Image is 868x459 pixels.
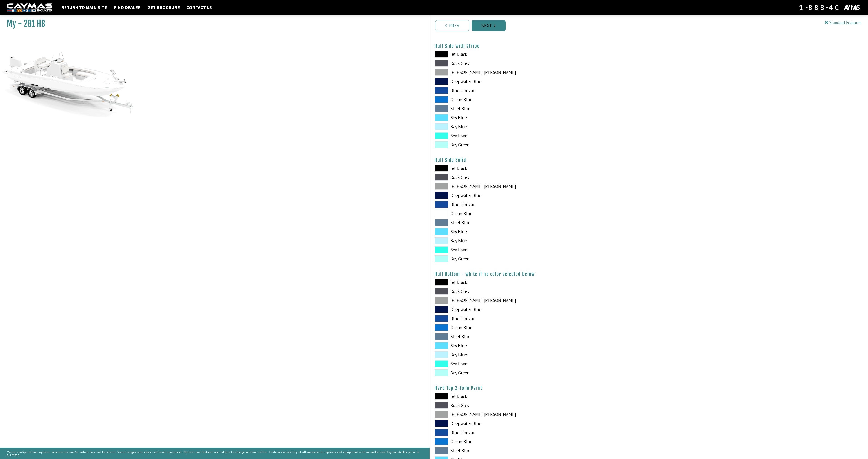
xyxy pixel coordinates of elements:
label: Deepwater Blue [435,78,644,85]
label: Ocean Blue [435,324,644,331]
label: Rock Grey [435,174,644,181]
label: Deepwater Blue [435,306,644,313]
label: [PERSON_NAME] [PERSON_NAME] [435,411,644,418]
a: Prev [435,20,469,31]
img: white-logo-c9c8dbefe5ff5ceceb0f0178aa75bf4bb51f6bca0971e226c86eb53dfe498488.png [7,3,52,12]
label: Steel Blue [435,105,644,112]
label: Steel Blue [435,219,644,226]
a: Contact Us [184,5,214,10]
label: Sky Blue [435,228,644,235]
label: Rock Grey [435,288,644,295]
label: [PERSON_NAME] [PERSON_NAME] [435,183,644,190]
label: Jet Black [435,393,644,400]
label: [PERSON_NAME] [PERSON_NAME] [435,297,644,304]
label: Steel Blue [435,333,644,340]
label: Blue Horizon [435,87,644,94]
label: Sea Foam [435,132,644,139]
label: Ocean Blue [435,210,644,217]
h4: Hull Side with Stripe [435,43,864,49]
p: *Some configurations, options, accessories, and/or colors may not be shown. Some images may depic... [7,448,423,459]
a: Next [472,20,506,31]
h1: My - 281 HB [7,19,418,29]
label: Bay Green [435,255,644,262]
label: [PERSON_NAME] [PERSON_NAME] [435,69,644,76]
label: Bay Blue [435,351,644,358]
label: Bay Blue [435,237,644,244]
label: Sea Foam [435,246,644,253]
a: Standard Features [825,20,861,25]
a: Return to main site [59,5,109,10]
h4: Hard Top 2-Tone Paint [435,385,864,391]
a: Get Brochure [145,5,182,10]
label: Ocean Blue [435,96,644,103]
label: Ocean Blue [435,438,644,445]
label: Sea Foam [435,360,644,367]
label: Steel Blue [435,447,644,454]
h4: Hull Side Solid [435,157,864,163]
label: Jet Black [435,165,644,172]
h4: Hull Bottom - white if no color selected below [435,271,864,277]
label: Blue Horizon [435,315,644,322]
label: Sky Blue [435,342,644,349]
label: Bay Blue [435,123,644,130]
label: Blue Horizon [435,201,644,208]
label: Rock Grey [435,402,644,409]
label: Sky Blue [435,114,644,121]
label: Rock Grey [435,60,644,67]
label: Bay Green [435,141,644,148]
label: Bay Green [435,369,644,376]
label: Jet Black [435,51,644,58]
div: 1-888-4CAYMAS [799,2,861,12]
label: Deepwater Blue [435,420,644,427]
a: Find Dealer [111,5,143,10]
label: Deepwater Blue [435,192,644,199]
label: Blue Horizon [435,429,644,436]
label: Jet Black [435,279,644,286]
